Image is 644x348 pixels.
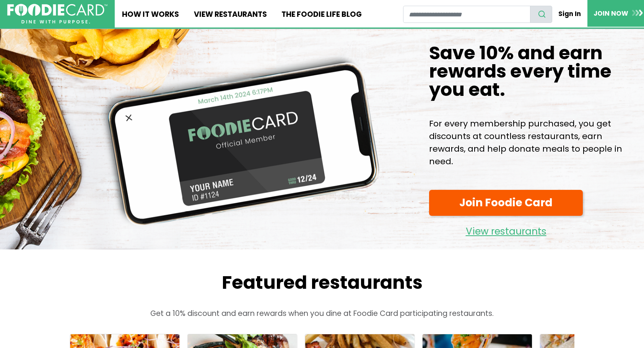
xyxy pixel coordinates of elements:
p: Get a 10% discount and earn rewards when you dine at Foodie Card participating restaurants. [54,308,590,319]
input: restaurant search [403,6,530,23]
img: FoodieCard; Eat, Drink, Save, Donate [7,4,107,24]
p: For every membership purchased, you get discounts at countless restaurants, earn rewards, and hel... [429,117,628,168]
a: Sign In [552,5,587,22]
h2: Featured restaurants [54,272,590,294]
a: Join Foodie Card [429,190,583,216]
h1: Save 10% and earn rewards every time you eat. [429,44,628,99]
button: search [530,6,552,23]
a: View restaurants [429,220,583,239]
